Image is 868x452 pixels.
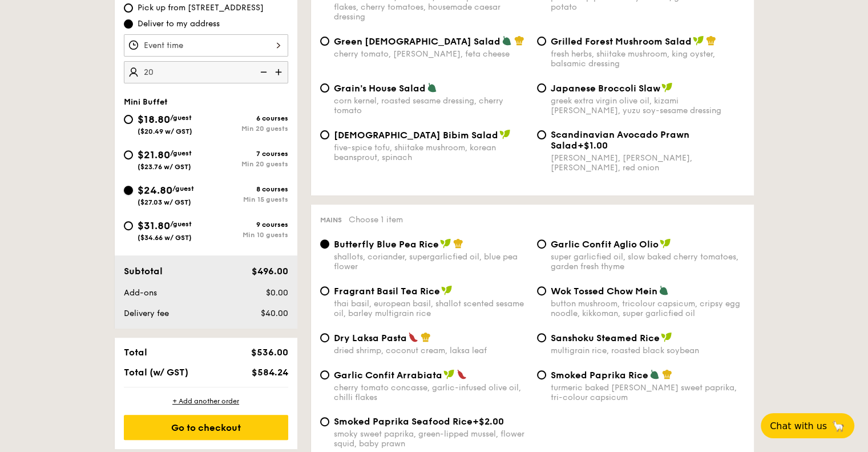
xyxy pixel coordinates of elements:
[427,82,437,93] img: icon-vegetarian.fe4039eb.svg
[124,3,133,13] input: Pick up from [STREET_ADDRESS]
[172,185,194,193] span: /guest
[537,130,546,139] input: Scandinavian Avocado Prawn Salad+$1.00[PERSON_NAME], [PERSON_NAME], [PERSON_NAME], red onion
[831,419,845,433] span: 🦙
[334,36,500,47] span: Green [DEMOGRAPHIC_DATA] Salad
[320,83,329,93] input: Grain's House Saladcorn kernel, roasted sesame dressing, cherry tomato
[551,286,657,297] span: Wok Tossed Chow Mein
[334,416,473,427] span: Smoked Paprika Seafood Rice
[138,127,192,135] span: ($20.49 w/ GST)
[537,83,546,93] input: Japanese Broccoli Slawgreek extra virgin olive oil, kizami [PERSON_NAME], yuzu soy-sesame dressing
[206,221,288,229] div: 9 courses
[206,195,288,203] div: Min 15 guests
[334,49,528,59] div: cherry tomato, [PERSON_NAME], feta cheese
[334,252,528,271] div: shallots, coriander, supergarlicfied oil, blue pea flower
[334,96,528,115] div: corn kernel, roasted sesame dressing, cherry tomato
[440,238,451,249] img: icon-vegan.f8ff3823.svg
[254,61,271,83] img: icon-reduce.1d2dbef1.svg
[251,367,288,378] span: $584.24
[124,97,168,107] span: Mini Buffet
[320,239,329,249] input: Butterfly Blue Pea Riceshallots, coriander, supergarlicfied oil, blue pea flower
[453,238,463,249] img: icon-chef-hat.a58ddaea.svg
[770,421,827,431] span: Chat with us
[514,35,524,46] img: icon-chef-hat.a58ddaea.svg
[661,82,673,93] img: icon-vegan.f8ff3823.svg
[537,239,546,249] input: Garlic Confit Aglio Oliosuper garlicfied oil, slow baked cherry tomatoes, garden fresh thyme
[124,221,133,230] input: $31.80/guest($34.66 w/ GST)9 coursesMin 10 guests
[320,286,329,295] input: Fragrant Basil Tea Ricethai basil, european basil, shallot scented sesame oil, barley multigrain ...
[170,220,192,228] span: /guest
[693,35,704,46] img: icon-vegan.f8ff3823.svg
[271,61,288,83] img: icon-add.58712e84.svg
[421,332,431,342] img: icon-chef-hat.a58ddaea.svg
[138,2,264,14] span: Pick up from [STREET_ADDRESS]
[320,370,329,379] input: Garlic Confit Arrabiatacherry tomato concasse, garlic-infused olive oil, chilli flakes
[660,238,671,249] img: icon-vegan.f8ff3823.svg
[499,129,511,139] img: icon-vegan.f8ff3823.svg
[551,333,660,343] span: Sanshoku Steamed Rice
[170,114,192,122] span: /guest
[206,125,288,133] div: Min 20 guests
[124,115,133,124] input: $18.80/guest($20.49 w/ GST)6 coursesMin 20 guests
[124,347,147,358] span: Total
[537,370,546,379] input: Smoked Paprika Riceturmeric baked [PERSON_NAME] sweet paprika, tri-colour capsicum
[473,416,504,427] span: +$2.00
[334,286,440,297] span: Fragrant Basil Tea Rice
[441,285,453,295] img: icon-vegan.f8ff3823.svg
[124,186,133,195] input: $24.80/guest($27.03 w/ GST)8 coursesMin 15 guests
[761,413,854,438] button: Chat with us🦙
[170,149,192,157] span: /guest
[124,288,157,298] span: Add-ons
[138,163,191,171] span: ($23.76 w/ GST)
[320,333,329,342] input: Dry Laksa Pastadried shrimp, coconut cream, laksa leaf
[551,370,648,381] span: Smoked Paprika Rice
[320,130,329,139] input: [DEMOGRAPHIC_DATA] Bibim Saladfive-spice tofu, shiitake mushroom, korean beansprout, spinach
[124,415,288,440] div: Go to checkout
[124,266,163,277] span: Subtotal
[138,113,170,126] span: $18.80
[138,18,220,30] span: Deliver to my address
[124,34,288,57] input: Event time
[551,83,660,94] span: Japanese Broccoli Slaw
[537,37,546,46] input: Grilled Forest Mushroom Saladfresh herbs, shiitake mushroom, king oyster, balsamic dressing
[457,369,467,379] img: icon-spicy.37a8142b.svg
[251,266,288,277] span: $496.00
[334,370,442,381] span: Garlic Confit Arrabiata
[334,143,528,162] div: five-spice tofu, shiitake mushroom, korean beansprout, spinach
[551,153,745,173] div: [PERSON_NAME], [PERSON_NAME], [PERSON_NAME], red onion
[138,184,172,197] span: $24.80
[320,216,342,224] span: Mains
[124,19,133,29] input: Deliver to my address
[551,49,745,69] div: fresh herbs, shiitake mushroom, king oyster, balsamic dressing
[334,239,439,250] span: Butterfly Blue Pea Rice
[551,36,692,47] span: Grilled Forest Mushroom Salad
[334,299,528,318] div: thai basil, european basil, shallot scented sesame oil, barley multigrain rice
[334,383,528,402] div: cherry tomato concasse, garlic-infused olive oil, chilli flakes
[334,429,528,449] div: smoky sweet paprika, green-lipped mussel, flower squid, baby prawn
[408,332,418,342] img: icon-spicy.37a8142b.svg
[443,369,455,379] img: icon-vegan.f8ff3823.svg
[551,239,659,250] span: Garlic Confit Aglio Olio
[138,198,191,206] span: ($27.03 w/ GST)
[662,369,672,379] img: icon-chef-hat.a58ddaea.svg
[124,150,133,159] input: $21.80/guest($23.76 w/ GST)7 coursesMin 20 guests
[502,35,512,46] img: icon-vegetarian.fe4039eb.svg
[206,150,288,158] div: 7 courses
[334,333,407,343] span: Dry Laksa Pasta
[265,288,288,298] span: $0.00
[320,37,329,46] input: Green [DEMOGRAPHIC_DATA] Saladcherry tomato, [PERSON_NAME], feta cheese
[551,299,745,318] div: button mushroom, tricolour capsicum, cripsy egg noodle, kikkoman, super garlicfied oil
[659,285,669,295] img: icon-vegetarian.fe4039eb.svg
[334,346,528,355] div: dried shrimp, coconut cream, laksa leaf
[551,383,745,402] div: turmeric baked [PERSON_NAME] sweet paprika, tri-colour capsicum
[649,369,660,379] img: icon-vegetarian.fe4039eb.svg
[206,160,288,168] div: Min 20 guests
[578,140,608,151] span: +$1.00
[124,309,169,318] span: Delivery fee
[260,309,288,318] span: $40.00
[334,130,498,141] span: [DEMOGRAPHIC_DATA] Bibim Salad
[537,286,546,295] input: Wok Tossed Chow Meinbutton mushroom, tricolour capsicum, cripsy egg noodle, kikkoman, super garli...
[706,35,716,46] img: icon-chef-hat.a58ddaea.svg
[138,149,170,161] span: $21.80
[138,234,192,242] span: ($34.66 w/ GST)
[206,231,288,239] div: Min 10 guests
